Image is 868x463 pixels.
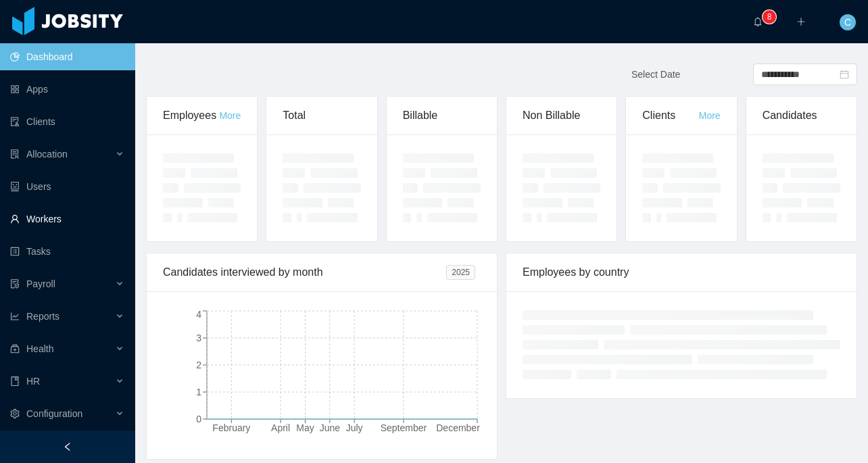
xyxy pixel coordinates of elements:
div: Candidates interviewed by month [163,253,446,291]
a: More [699,110,721,121]
div: Employees by country [523,253,840,291]
tspan: 1 [196,387,201,397]
div: Clients [642,97,698,135]
span: 2025 [446,265,475,280]
span: Reports [26,311,59,322]
tspan: September [381,422,427,433]
tspan: July [346,422,363,433]
tspan: 4 [196,309,201,320]
a: icon: profileTasks [10,238,124,265]
i: icon: book [10,376,20,386]
i: icon: solution [10,149,20,159]
a: icon: robotUsers [10,173,124,200]
tspan: February [212,422,250,433]
tspan: 2 [196,360,201,370]
tspan: April [271,422,290,433]
i: icon: medicine-box [10,344,20,354]
span: Allocation [26,149,68,160]
tspan: May [296,422,314,433]
i: icon: setting [10,409,20,418]
i: icon: line-chart [10,312,20,321]
i: icon: bell [753,17,763,26]
i: icon: plus [796,17,806,26]
p: 8 [767,10,772,24]
div: Candidates [763,97,840,135]
span: Payroll [26,278,55,289]
i: icon: calendar [840,70,849,79]
span: Configuration [26,408,82,419]
span: Select Date [631,69,680,80]
a: icon: auditClients [10,108,124,135]
span: C [844,14,851,30]
span: HR [26,376,40,387]
tspan: December [436,422,480,433]
tspan: 3 [196,333,201,343]
sup: 8 [763,10,776,24]
i: icon: file-protect [10,279,20,289]
div: Non Billable [523,97,600,135]
a: icon: pie-chartDashboard [10,43,124,70]
div: Billable [403,97,481,135]
a: More [219,110,241,121]
tspan: 0 [196,414,201,424]
span: Health [26,343,53,354]
div: Employees [163,97,219,135]
a: icon: userWorkers [10,205,124,233]
tspan: June [320,422,341,433]
div: Total [283,97,360,135]
a: icon: appstoreApps [10,76,124,103]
